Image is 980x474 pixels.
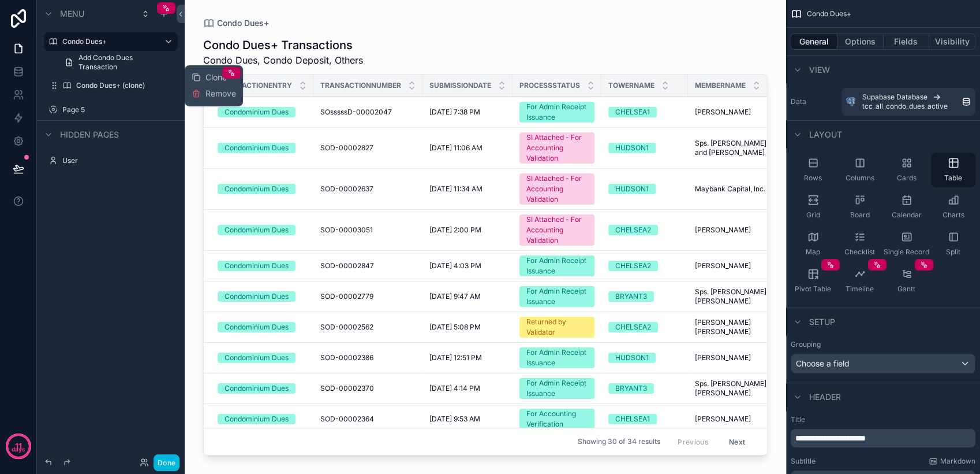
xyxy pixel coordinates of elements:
[806,247,820,257] span: Map
[892,210,922,220] span: Calendar
[809,391,841,403] span: Header
[846,284,874,294] span: Timeline
[944,173,962,183] span: Table
[846,173,874,183] span: Columns
[862,102,948,111] span: tcc_all_condo_dues_active
[791,429,975,447] div: scrollable content
[946,247,960,257] span: Split
[897,284,915,294] span: Gantt
[809,64,830,76] span: View
[791,354,975,373] div: Choose a field
[806,210,820,220] span: Grid
[58,53,178,72] a: Add Condo Dues Transaction
[60,129,119,140] span: Hidden pages
[884,264,929,298] button: Gantt
[791,264,835,298] button: Pivot Table
[837,264,882,298] button: Timeline
[154,454,179,471] button: Done
[897,173,917,183] span: Cards
[78,53,171,72] span: Add Condo Dues Transaction
[884,247,929,257] span: Single Record
[837,227,882,261] button: Checklist
[205,88,236,99] span: Remove
[608,81,654,90] span: Towername
[15,440,22,452] p: 11
[884,227,929,261] button: Single Record
[931,190,975,224] button: Charts
[837,34,884,50] button: Options
[791,340,821,349] label: Grouping
[205,72,227,83] span: Clone
[809,316,835,328] span: Setup
[837,153,882,187] button: Columns
[192,72,236,83] button: Clone
[844,247,875,257] span: Checklist
[62,156,171,165] label: User
[791,227,835,261] button: Map
[721,432,753,450] button: Next
[791,153,835,187] button: Rows
[320,81,401,90] span: Transactionnumber
[519,81,580,90] span: Processstatus
[850,210,870,220] span: Board
[809,129,842,140] span: Layout
[192,88,236,99] button: Remove
[846,97,855,106] img: Postgres logo
[76,81,171,90] label: Condo Dues+ (clone)
[804,173,822,183] span: Rows
[862,92,927,102] span: Supabase Database
[60,8,84,20] span: Menu
[942,210,964,220] span: Charts
[795,284,831,294] span: Pivot Table
[931,153,975,187] button: Table
[884,190,929,224] button: Calendar
[791,354,975,373] button: Choose a field
[578,437,660,446] span: Showing 30 of 34 results
[884,34,930,50] button: Fields
[429,81,491,90] span: Submissiondate
[695,81,746,90] span: Membername
[837,190,882,224] button: Board
[12,445,25,454] p: days
[931,227,975,261] button: Split
[884,153,929,187] button: Cards
[807,9,851,18] span: Condo Dues+
[62,105,171,114] label: Page 5
[62,37,155,46] label: Condo Dues+
[791,97,837,106] label: Data
[218,81,292,90] span: Transactionentry
[929,34,975,50] button: Visibility
[791,190,835,224] button: Grid
[791,415,975,424] label: Title
[841,88,975,116] a: Supabase Databasetcc_all_condo_dues_active
[791,34,837,50] button: General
